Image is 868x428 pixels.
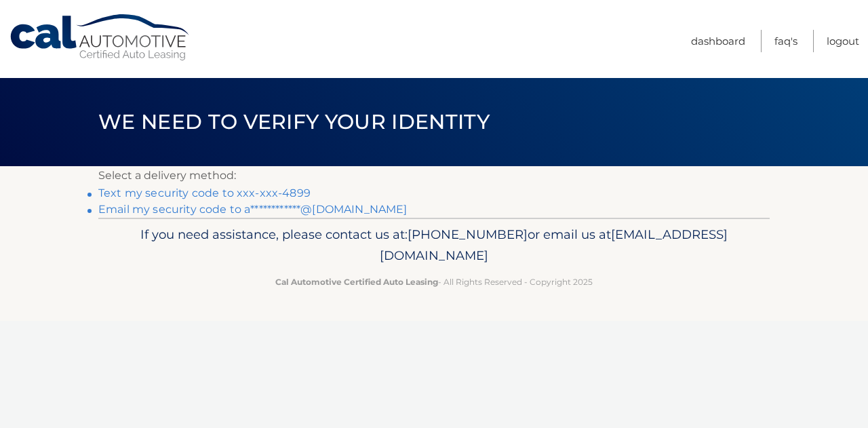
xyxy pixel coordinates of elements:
[98,166,770,185] p: Select a delivery method:
[9,14,192,62] a: Cal Automotive
[98,109,490,134] span: We need to verify your identity
[827,30,859,52] a: Logout
[107,224,761,267] p: If you need assistance, please contact us at: or email us at
[408,227,528,242] span: [PHONE_NUMBER]
[98,187,311,199] a: Text my security code to xxx-xxx-4899
[774,30,797,52] a: FAQ's
[107,275,761,289] p: - All Rights Reserved - Copyright 2025
[275,277,438,287] strong: Cal Automotive Certified Auto Leasing
[691,30,745,52] a: Dashboard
